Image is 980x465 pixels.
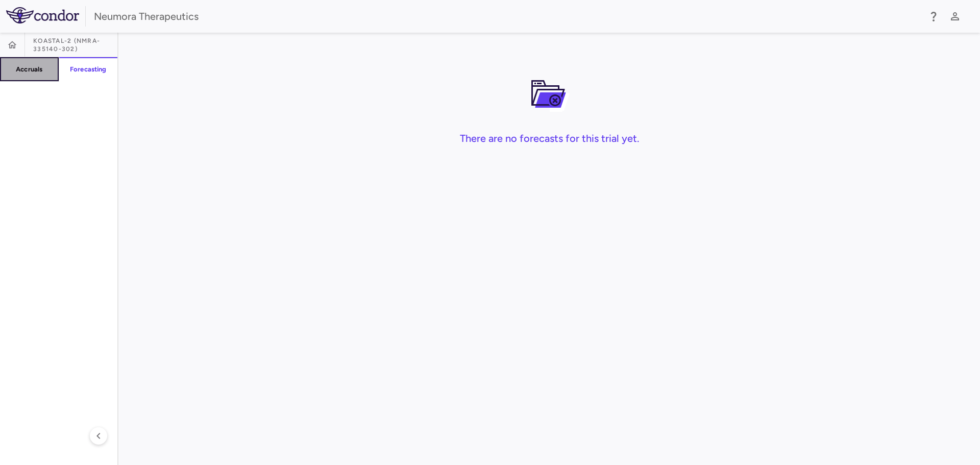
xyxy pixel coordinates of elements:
div: Neumora Therapeutics [94,9,921,24]
span: KOASTAL-2 (NMRA-335140-302) [33,37,117,53]
h6: Forecasting [70,65,107,74]
img: logo-full-SnFGN8VE.png [6,7,79,23]
h4: There are no forecasts for this trial yet. [460,131,639,146]
h6: Accruals [16,65,42,74]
